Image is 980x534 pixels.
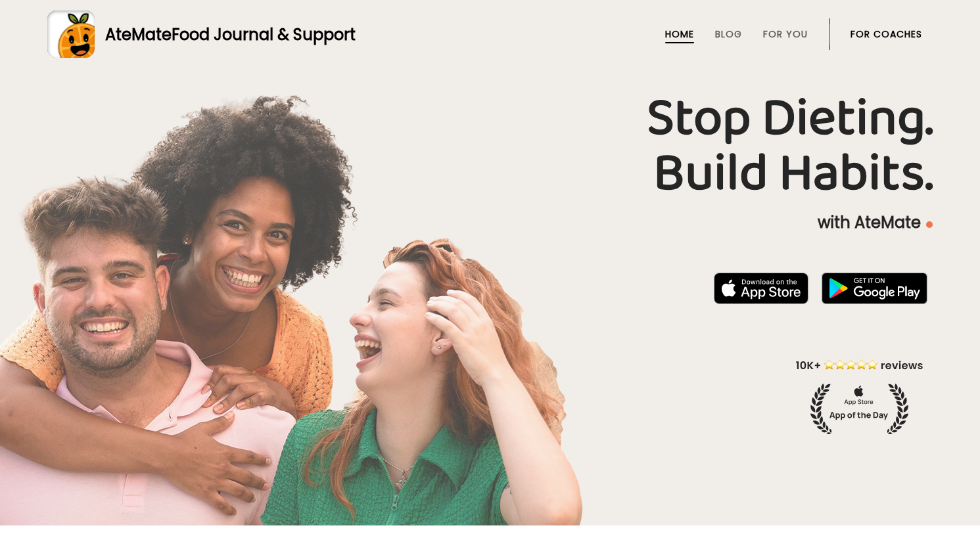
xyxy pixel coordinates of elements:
[47,11,933,58] a: AteMateFood Journal & Support
[47,91,933,202] h1: Stop Dieting. Build Habits.
[715,29,742,39] a: Blog
[47,212,933,233] p: with AteMate
[665,29,694,39] a: Home
[786,357,933,434] img: home-hero-appoftheday.png
[851,29,922,39] a: For Coaches
[172,24,356,45] span: Food Journal & Support
[763,29,808,39] a: For You
[95,23,356,46] div: AteMate
[714,273,808,304] img: badge-download-apple.svg
[822,273,927,304] img: badge-download-google.png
